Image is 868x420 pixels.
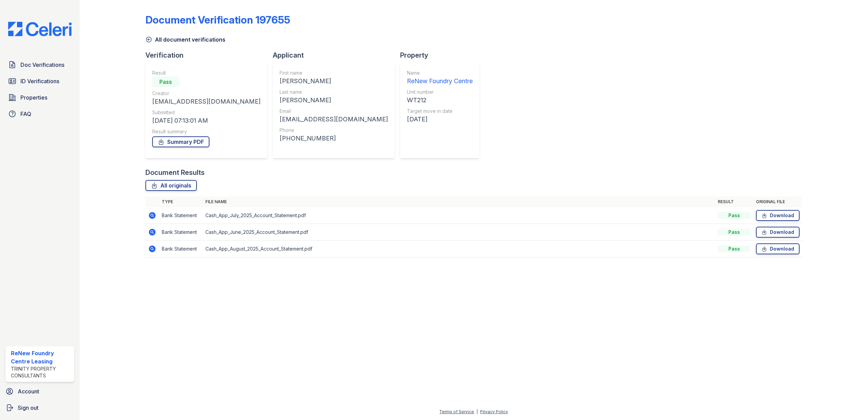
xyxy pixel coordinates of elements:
div: WT212 [407,95,473,105]
span: Account [18,387,39,395]
div: Email [280,108,388,115]
a: ID Verifications [5,74,74,88]
a: Properties [5,91,74,104]
td: Bank Statement [159,241,203,257]
div: First name [280,70,388,76]
th: Result [715,196,753,207]
div: ReNew Foundry Centre Leasing [11,349,72,365]
div: [DATE] [407,115,473,124]
td: Cash_App_August_2025_Account_Statement.pdf [203,241,715,257]
a: Download [756,243,800,254]
span: ID Verifications [20,77,59,85]
td: Cash_App_June_2025_Account_Statement.pdf [203,224,715,241]
div: Result [152,70,261,76]
span: Sign out [18,404,38,412]
span: Doc Verifications [20,61,64,69]
div: Result summary [152,128,261,135]
a: Summary PDF [152,136,209,147]
div: Pass [718,245,751,252]
div: Document Results [145,168,205,177]
span: Properties [20,93,47,102]
th: Original file [753,196,802,207]
a: All document verifications [145,35,225,44]
a: All originals [145,180,197,191]
a: Sign out [3,401,77,415]
a: Privacy Policy [480,409,508,414]
span: FAQ [20,110,31,118]
div: [PERSON_NAME] [280,76,388,86]
a: Account [3,385,77,398]
div: [EMAIL_ADDRESS][DOMAIN_NAME] [280,115,388,124]
th: File name [203,196,715,207]
a: Terms of Service [439,409,474,414]
div: Last name [280,89,388,95]
div: [EMAIL_ADDRESS][DOMAIN_NAME] [152,97,261,106]
div: Submitted [152,109,261,116]
div: [PERSON_NAME] [280,95,388,105]
a: Download [756,210,800,221]
div: Applicant [273,50,400,60]
a: FAQ [5,107,74,121]
div: Pass [152,76,179,87]
td: Cash_App_July_2025_Account_Statement.pdf [203,207,715,224]
div: Pass [718,229,751,236]
th: Type [159,196,203,207]
div: Document Verification 197655 [145,14,290,26]
div: [DATE] 07:13:01 AM [152,116,261,125]
div: Trinity Property Consultants [11,365,72,379]
div: Target move in date [407,108,473,115]
div: Unit number [407,89,473,95]
div: Pass [718,212,751,219]
div: Property [400,50,485,60]
div: Name [407,70,473,76]
a: Doc Verifications [5,58,74,72]
div: | [476,409,478,414]
div: [PHONE_NUMBER] [280,134,388,143]
td: Bank Statement [159,207,203,224]
td: Bank Statement [159,224,203,241]
div: Verification [145,50,273,60]
img: CE_Logo_Blue-a8612792a0a2168367f1c8372b55b34899dd931a85d93a1a3d3e32e68fde9ad4.png [3,22,77,36]
a: Name ReNew Foundry Centre [407,70,473,86]
div: ReNew Foundry Centre [407,76,473,86]
a: Download [756,227,800,238]
div: Phone [280,127,388,134]
div: Creator [152,90,261,97]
